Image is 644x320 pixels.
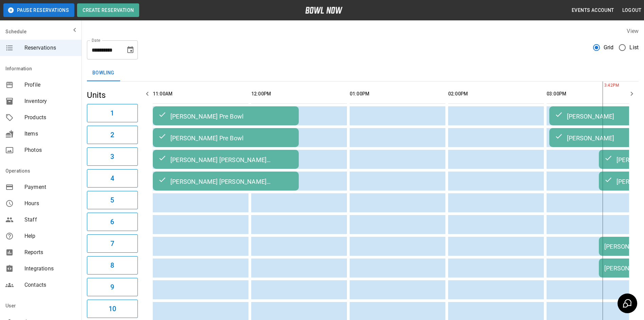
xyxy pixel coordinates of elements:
label: View [627,28,639,34]
h6: 10 [109,303,116,314]
button: Create Reservation [77,3,139,17]
div: [PERSON_NAME] [555,112,640,120]
h6: 6 [110,216,114,227]
button: 4 [87,169,138,188]
button: 6 [87,213,138,231]
button: Pause Reservations [3,3,74,17]
button: Logout [620,4,644,17]
div: [PERSON_NAME] [555,134,640,142]
span: Inventory [24,97,76,105]
h6: 9 [110,282,114,292]
img: logo [305,7,343,14]
div: [PERSON_NAME] Pre Bowl [158,112,293,120]
div: inventory tabs [87,65,639,81]
th: 12:00PM [251,84,347,104]
button: 1 [87,104,138,122]
button: 3 [87,147,138,166]
button: 8 [87,256,138,274]
span: Profile [24,81,76,89]
th: 02:00PM [448,84,544,104]
button: 9 [87,278,138,296]
button: Choose date, selected date is Oct 14, 2025 [124,43,137,57]
button: Events Account [569,4,617,17]
div: [PERSON_NAME] [PERSON_NAME] [PERSON_NAME] [158,155,293,163]
span: Reservations [24,44,76,52]
h6: 4 [110,173,114,184]
button: 5 [87,191,138,209]
th: 01:00PM [350,84,445,104]
h6: 1 [110,108,114,119]
button: 2 [87,126,138,144]
span: Grid [604,43,614,52]
th: 11:00AM [153,84,249,104]
button: 7 [87,234,138,253]
h6: 2 [110,129,114,140]
span: 3:42PM [603,82,604,89]
span: Items [24,130,76,138]
h6: 7 [110,238,114,249]
span: Photos [24,146,76,154]
div: [PERSON_NAME] Pre Bowl [158,134,293,142]
span: Help [24,232,76,240]
span: Staff [24,216,76,224]
h6: 3 [110,151,114,162]
span: Reports [24,248,76,256]
span: Products [24,113,76,122]
div: [PERSON_NAME] [PERSON_NAME] [PERSON_NAME] [158,177,293,185]
button: Bowling [87,65,120,81]
h6: 8 [110,260,114,271]
span: List [629,43,639,52]
span: Contacts [24,281,76,289]
span: Integrations [24,265,76,273]
button: 10 [87,300,138,318]
span: Payment [24,183,76,191]
span: Hours [24,199,76,208]
h5: Units [87,90,138,101]
h6: 5 [110,195,114,206]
